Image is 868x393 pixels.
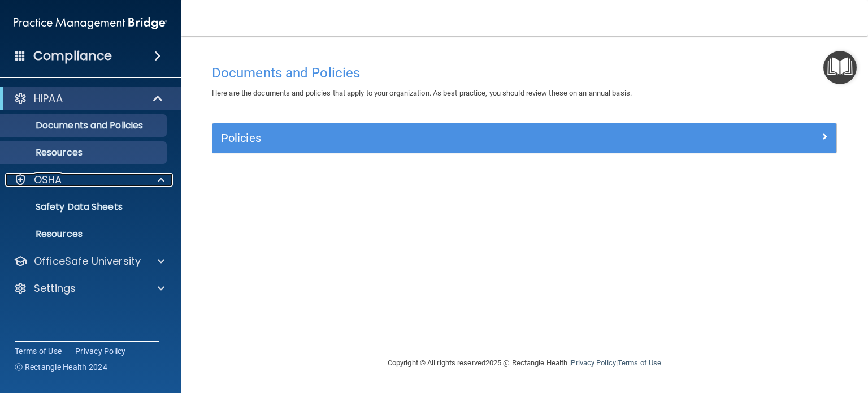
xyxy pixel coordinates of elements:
[14,254,164,268] a: OfficeSafe University
[7,120,162,131] p: Documents and Policies
[14,173,164,187] a: OSHA
[34,92,63,105] p: HIPAA
[34,173,62,187] p: OSHA
[212,66,837,80] h4: Documents and Policies
[34,254,141,268] p: OfficeSafe University
[571,359,615,367] a: Privacy Policy
[221,132,672,144] h5: Policies
[221,129,828,147] a: Policies
[14,92,164,105] a: HIPAA
[75,346,126,357] a: Privacy Policy
[318,345,731,381] div: Copyright © All rights reserved 2025 @ Rectangle Health | |
[15,361,107,373] span: Ⓒ Rectangle Health 2024
[14,12,167,34] img: PMB logo
[7,147,162,158] p: Resources
[14,282,164,295] a: Settings
[33,48,112,64] h4: Compliance
[212,89,632,97] span: Here are the documents and policies that apply to your organization. As best practice, you should...
[15,346,62,357] a: Terms of Use
[7,201,162,213] p: Safety Data Sheets
[823,51,857,84] button: Open Resource Center
[673,313,854,358] iframe: Drift Widget Chat Controller
[34,282,76,295] p: Settings
[7,228,162,240] p: Resources
[618,359,661,367] a: Terms of Use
